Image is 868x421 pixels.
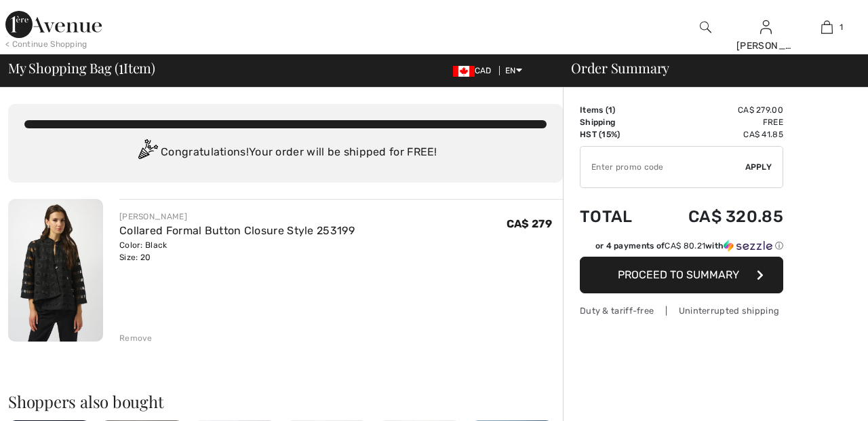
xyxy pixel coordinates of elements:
span: 1 [608,105,612,115]
div: [PERSON_NAME] [736,39,796,53]
td: CA$ 279.00 [652,104,783,116]
td: Free [652,116,783,128]
img: Sezzle [724,240,772,252]
td: Shipping [580,116,652,128]
td: Total [580,194,652,240]
span: Proceed to Summary [618,268,739,281]
td: CA$ 41.85 [652,128,783,141]
a: 1 [797,19,856,35]
span: My Shopping Bag ( Item) [8,61,155,75]
span: EN [505,66,522,75]
td: Items ( ) [580,104,652,116]
span: 1 [840,21,843,33]
img: search the website [700,19,711,35]
img: Canadian Dollar [453,66,475,77]
td: HST (15%) [580,128,652,141]
div: or 4 payments of with [595,240,783,252]
a: Sign In [760,20,772,33]
img: Collared Formal Button Closure Style 253199 [8,199,103,342]
td: CA$ 320.85 [652,194,783,240]
div: < Continue Shopping [5,38,87,50]
h2: Shoppers also bought [8,393,563,409]
img: My Bag [821,19,833,35]
span: CAD [453,66,497,75]
a: Collared Formal Button Closure Style 253199 [119,224,355,237]
span: CA$ 279 [507,217,552,230]
img: 1ère Avenue [5,11,102,38]
span: 1 [119,58,123,75]
div: Remove [119,332,153,344]
div: or 4 payments ofCA$ 80.21withSezzle Click to learn more about Sezzle [580,240,783,257]
span: CA$ 80.21 [665,241,705,251]
div: Duty & tariff-free | Uninterrupted shipping [580,304,783,317]
input: Promo code [580,147,745,187]
img: Congratulation2.svg [134,139,161,166]
div: Color: Black Size: 20 [119,239,355,263]
div: Congratulations! Your order will be shipped for FREE! [24,139,547,166]
span: Apply [745,161,772,173]
button: Proceed to Summary [580,257,783,293]
img: My Info [760,19,772,35]
div: Order Summary [555,61,860,75]
div: [PERSON_NAME] [119,210,355,223]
